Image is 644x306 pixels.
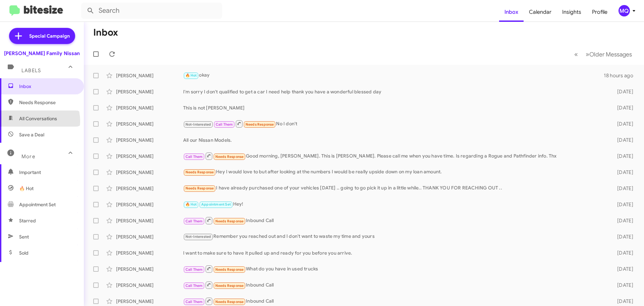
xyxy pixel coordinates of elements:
[246,122,274,127] span: Needs Response
[604,72,639,79] div: 18 hours ago
[116,121,183,127] div: [PERSON_NAME]
[21,68,41,74] span: Labels
[571,47,636,61] nav: Page navigation example
[19,169,76,176] span: Important
[606,137,639,143] div: [DATE]
[116,153,183,160] div: [PERSON_NAME]
[183,168,606,176] div: Hey I would love to but after looking at the numbers I would be really upside down on my loan amo...
[116,104,183,111] div: [PERSON_NAME]
[183,233,606,241] div: Remember you reached out and I don't want to waste my time and yours
[19,185,34,192] span: 🔥 Hot
[185,170,214,174] span: Needs Response
[185,234,211,239] span: Not-Interested
[185,155,203,159] span: Call Them
[606,250,639,256] div: [DATE]
[116,72,183,79] div: [PERSON_NAME]
[183,216,606,225] div: Inbound Call
[185,73,197,78] span: 🔥 Hot
[116,137,183,143] div: [PERSON_NAME]
[19,115,57,122] span: All Conversations
[116,298,183,305] div: [PERSON_NAME]
[606,298,639,305] div: [DATE]
[606,266,639,272] div: [DATE]
[116,88,183,95] div: [PERSON_NAME]
[183,72,604,79] div: okay
[185,283,203,288] span: Call Them
[216,122,233,127] span: Call Them
[574,50,578,58] span: «
[606,88,639,95] div: [DATE]
[185,202,197,207] span: 🔥 Hot
[183,281,606,289] div: Inbound Call
[19,217,36,224] span: Starred
[215,300,244,304] span: Needs Response
[570,47,582,61] button: Previous
[606,201,639,208] div: [DATE]
[606,185,639,192] div: [DATE]
[606,217,639,224] div: [DATE]
[183,201,606,208] div: Hey!
[116,169,183,176] div: [PERSON_NAME]
[524,2,557,22] a: Calendar
[582,47,636,61] button: Next
[183,137,606,143] div: All our Nissan Models.
[557,2,587,22] a: Insights
[185,186,214,190] span: Needs Response
[185,122,211,127] span: Not-Interested
[19,131,44,138] span: Save a Deal
[183,297,606,305] div: Inbound Call
[183,184,606,192] div: I have already purchased one of your vehicles [DATE] .. going to go pick it up in a little while....
[606,169,639,176] div: [DATE]
[215,219,244,223] span: Needs Response
[499,2,524,22] a: Inbox
[93,27,118,38] h1: Inbox
[183,104,606,111] div: This is not [PERSON_NAME]
[589,51,632,58] span: Older Messages
[116,233,183,240] div: [PERSON_NAME]
[19,99,76,106] span: Needs Response
[613,5,637,16] button: MQ
[116,217,183,224] div: [PERSON_NAME]
[215,267,244,272] span: Needs Response
[586,50,589,58] span: »
[587,2,613,22] a: Profile
[116,282,183,289] div: [PERSON_NAME]
[81,3,222,19] input: Search
[19,201,56,208] span: Appointment Set
[116,250,183,256] div: [PERSON_NAME]
[29,33,70,39] span: Special Campaign
[183,152,606,160] div: Good morning, [PERSON_NAME]. This is [PERSON_NAME]. Please call me when you have time. Is regardi...
[116,201,183,208] div: [PERSON_NAME]
[183,88,606,95] div: I'm sorry I don't qualified to get a car I need help thank you have a wonderful blessed day
[606,121,639,127] div: [DATE]
[183,120,606,128] div: No I don't
[185,219,203,223] span: Call Them
[201,202,231,207] span: Appointment Set
[606,282,639,289] div: [DATE]
[183,265,606,273] div: What do you have in used trucks
[9,28,75,44] a: Special Campaign
[185,300,203,304] span: Call Them
[185,267,203,272] span: Call Them
[215,155,244,159] span: Needs Response
[116,185,183,192] div: [PERSON_NAME]
[183,250,606,256] div: I want to make sure to have it pulled up and ready for you before you arrive.
[4,50,80,57] div: [PERSON_NAME] Family Nissan
[19,250,29,256] span: Sold
[606,104,639,111] div: [DATE]
[215,283,244,288] span: Needs Response
[116,266,183,272] div: [PERSON_NAME]
[19,233,29,240] span: Sent
[619,5,630,16] div: MQ
[19,83,76,90] span: Inbox
[21,154,35,160] span: More
[606,233,639,240] div: [DATE]
[606,153,639,160] div: [DATE]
